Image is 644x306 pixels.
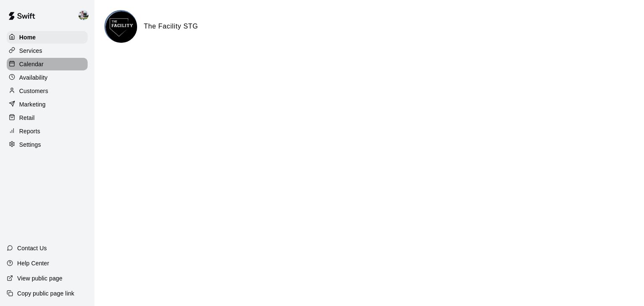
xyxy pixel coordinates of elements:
[7,138,88,151] a: Settings
[19,33,36,41] p: Home
[7,112,88,124] a: Retail
[19,140,41,149] p: Settings
[19,60,44,68] p: Calendar
[17,289,74,298] p: Copy public page link
[17,274,62,283] p: View public page
[7,31,88,44] a: Home
[19,127,40,135] p: Reports
[17,259,49,267] p: Help Center
[7,58,88,70] a: Calendar
[7,71,88,84] a: Availability
[7,44,88,57] a: Services
[7,85,88,97] a: Customers
[7,125,88,137] a: Reports
[17,244,47,252] p: Contact Us
[77,7,94,23] div: Matt Hill
[19,87,48,95] p: Customers
[106,11,137,43] img: The Facility STG logo
[19,47,42,55] p: Services
[78,10,88,20] img: Matt Hill
[7,98,88,111] a: Marketing
[19,73,48,82] p: Availability
[19,114,35,122] p: Retail
[19,100,46,109] p: Marketing
[144,21,198,32] h6: The Facility STG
